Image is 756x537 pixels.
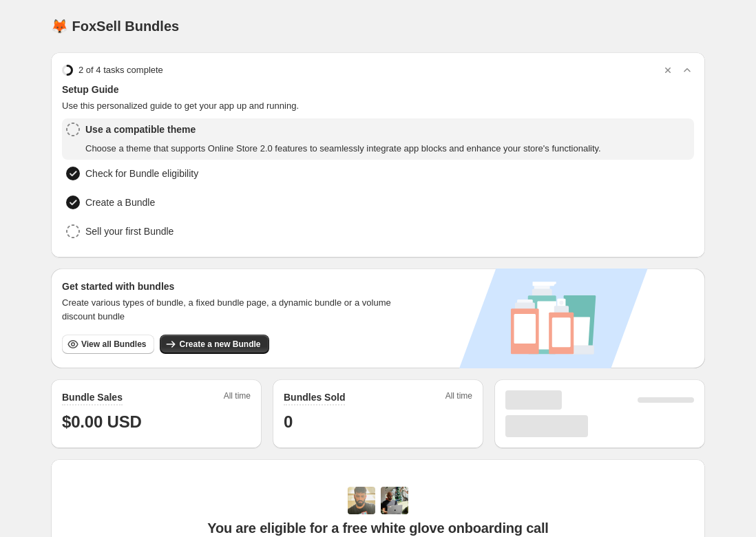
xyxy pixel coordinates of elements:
span: Choose a theme that supports Online Store 2.0 features to seamlessly integrate app blocks and enh... [85,142,601,156]
h2: Bundles Sold [284,390,345,404]
span: Check for Bundle eligibility [85,167,198,180]
h3: Get started with bundles [62,280,404,293]
span: 2 of 4 tasks complete [78,63,163,77]
span: Use this personalized guide to get your app up and running. [62,99,694,113]
h1: $0.00 USD [62,411,251,433]
span: Sell your first Bundle [85,224,174,238]
img: Adi [348,487,375,514]
img: Prakhar [381,487,408,514]
span: Create various types of bundle, a fixed bundle page, a dynamic bundle or a volume discount bundle [62,296,404,324]
span: Setup Guide [62,83,694,96]
button: Create a new Bundle [160,335,269,354]
span: View all Bundles [81,339,146,350]
h2: Bundle Sales [62,390,123,404]
h1: 0 [284,411,472,433]
span: Use a compatible theme [85,123,601,136]
h1: 🦊 FoxSell Bundles [51,18,179,34]
span: You are eligible for a free white glove onboarding call [207,520,548,536]
span: Create a new Bundle [179,339,260,350]
span: All time [224,390,251,406]
span: All time [445,390,472,406]
button: View all Bundles [62,335,154,354]
span: Create a Bundle [85,196,155,209]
